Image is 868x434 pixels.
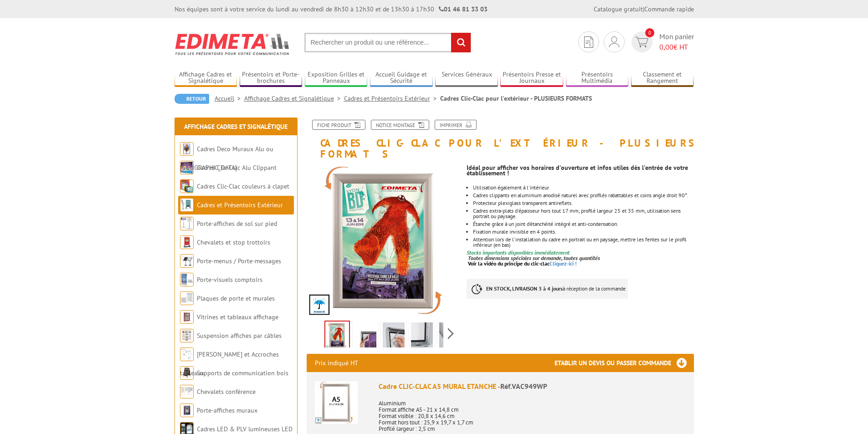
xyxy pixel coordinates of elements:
[486,285,563,292] strong: EN STOCK, LIVRAISON 3 à 4 jours
[447,326,455,341] span: Next
[184,123,288,131] a: Affichage Cadres et Signalétique
[440,94,592,103] li: Cadres Clic-Clac pour l'extérieur - PLUSIEURS FORMATS
[468,260,577,267] a: Voir la vidéo du principe du clic-clacCliquez-ici !
[180,403,194,417] img: Porte-affiches muraux
[500,71,563,86] a: Présentoirs Presse et Journaux
[473,221,693,227] li: Étanche grâce à un joint d’étanchéité intégré et anti-condensation.
[240,71,303,86] a: Présentoirs et Porte-brochures
[197,369,288,377] a: Supports de communication bois
[304,33,471,52] input: Rechercher un produit ou une référence...
[307,164,460,317] img: cadres_aluminium_clic_clac_vac949wp.jpg
[197,238,270,246] a: Chevalets et stop trottoirs
[197,313,278,321] a: Vitrines et tableaux affichage
[180,198,194,212] img: Cadres et Présentoirs Extérieur
[473,185,693,190] li: Utilisation également à l'intérieur.
[500,382,547,391] span: Réf.VAC949WP
[197,257,281,265] a: Porte-menus / Porte-messages
[644,5,694,13] a: Commande rapide
[300,120,701,159] h1: Cadres Clic-Clac pour l'extérieur - PLUSIEURS FORMATS
[555,354,694,372] h3: Etablir un devis ou passer commande
[315,381,358,424] img: Cadre CLIC-CLAC A5 MURAL ETANCHE
[383,322,405,351] img: cadres_aluminium_clic_clac_vac949wp_02_bis.jpg
[379,381,686,392] div: Cadre CLIC-CLAC A5 MURAL ETANCHE -
[344,94,440,102] a: Cadres et Présentoirs Extérieur
[197,201,283,209] a: Cadres et Présentoirs Extérieur
[312,120,365,130] a: Fiche produit
[594,5,643,13] a: Catalogue gratuit
[609,36,619,47] img: devis rapide
[175,27,291,61] img: Edimeta
[473,208,693,219] li: Cadres extra-plats d'épaisseur hors tout 17 mm, profilé largeur 25 et 35 mm, utilisation sens por...
[180,291,194,305] img: Plaques de porte et murales
[473,200,693,206] li: Protecteur plexiglass transparent antireflets.
[175,94,209,104] a: Retour
[371,120,429,130] a: Notice Montage
[180,385,194,398] img: Chevalets conférence
[635,37,648,47] img: devis rapide
[197,332,282,340] a: Suspension affiches par câbles
[197,220,277,228] a: Porte-affiches de sol sur pied
[197,182,289,190] a: Cadres Clic-Clac couleurs à clapet
[467,279,628,299] p: à réception de la commande
[180,329,194,342] img: Suspension affiches par câbles
[468,255,600,261] em: Toutes dimensions spéciales sur demande, toutes quantités
[197,388,256,396] a: Chevalets conférence
[439,5,488,13] strong: 01 46 81 33 03
[175,5,488,14] div: Nos équipes sont à votre service du lundi au vendredi de 8h30 à 12h30 et de 13h30 à 17h30
[354,322,376,351] img: cadre_clic_clac_mural_etanche_a5_a4_a3_a2_a1_a0_b1_vac949wp_950wp_951wp_952wp_953wp_954wp_955wp_9...
[305,71,368,86] a: Exposition Grilles et Panneaux
[244,94,344,102] a: Affichage Cadres et Signalétique
[435,71,498,86] a: Services Généraux
[645,28,654,37] span: 0
[180,347,194,361] img: Cimaises et Accroches tableaux
[325,322,349,350] img: cadres_aluminium_clic_clac_vac949wp.jpg
[197,276,262,284] a: Porte-visuels comptoirs
[629,31,694,52] a: devis rapide 0 Mon panier 0,00€ HT
[180,145,273,172] a: Cadres Deco Muraux Alu ou [GEOGRAPHIC_DATA]
[175,71,237,86] a: Affichage Cadres et Signalétique
[180,217,194,230] img: Porte-affiches de sol sur pied
[197,406,257,414] a: Porte-affiches muraux
[180,142,194,156] img: Cadres Deco Muraux Alu ou Bois
[467,249,570,256] font: Stocks importants disponibles immédiatement
[180,254,194,268] img: Porte-menus / Porte-messages
[659,31,694,52] span: Mon panier
[370,71,433,86] a: Accueil Guidage et Sécurité
[439,322,461,351] img: cadres_aluminium_clic_clac_vac949wp_03_bis.jpg
[180,273,194,286] img: Porte-visuels comptoirs
[659,42,673,51] span: 0,00
[473,229,693,235] li: Fixation murale invisible en 4 points.
[584,36,593,48] img: devis rapide
[411,322,433,351] img: cadres_aluminium_clic_clac_vac949wp_04_bis.jpg
[631,71,694,86] a: Classement et Rangement
[451,33,471,52] input: rechercher
[180,179,194,193] img: Cadres Clic-Clac couleurs à clapet
[566,71,629,86] a: Présentoirs Multimédia
[180,235,194,249] img: Chevalets et stop trottoirs
[594,5,694,14] div: |
[659,42,694,52] span: € HT
[215,94,244,102] a: Accueil
[197,294,275,302] a: Plaques de porte et murales
[468,260,550,267] span: Voir la vidéo du principe du clic-clac
[473,237,693,248] li: Attention lors de l'installation du cadre en portrait ou en paysage, mettre les fentes sur le pro...
[180,350,279,377] a: [PERSON_NAME] et Accroches tableaux
[379,394,686,432] p: Aluminium Format affiche A5 - 21 x 14,8 cm Format visible : 20,8 x 14,6 cm Format hors tout : 25,...
[197,163,277,172] a: Cadres Clic-Clac Alu Clippant
[473,193,693,198] li: Cadres clippants en aluminium anodisé naturel avec profilés rabattables et coins angle droit 90°.
[180,310,194,324] img: Vitrines et tableaux affichage
[467,165,693,176] p: Idéal pour afficher vos horaires d'ouverture et infos utiles dès l'entrée de votre établissement !
[315,354,358,372] p: Prix indiqué HT
[435,120,477,130] a: Imprimer
[197,425,293,433] a: Cadres LED & PLV lumineuses LED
